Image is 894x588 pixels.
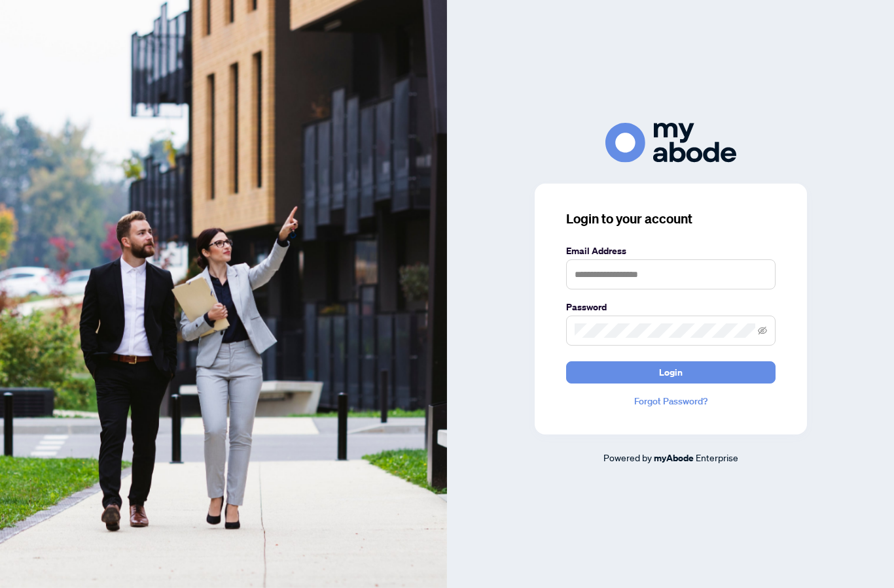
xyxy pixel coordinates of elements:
[566,244,776,258] label: Email Address
[654,451,694,465] a: myAbode
[603,451,652,463] span: Powered by
[605,123,736,163] img: ma-logo
[758,326,767,335] span: eye-invisible
[566,361,776,384] button: Login
[659,362,683,383] span: Login
[696,451,738,463] span: Enterprise
[566,300,776,314] label: Password
[566,394,776,408] a: Forgot Password?
[566,210,776,228] h3: Login to your account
